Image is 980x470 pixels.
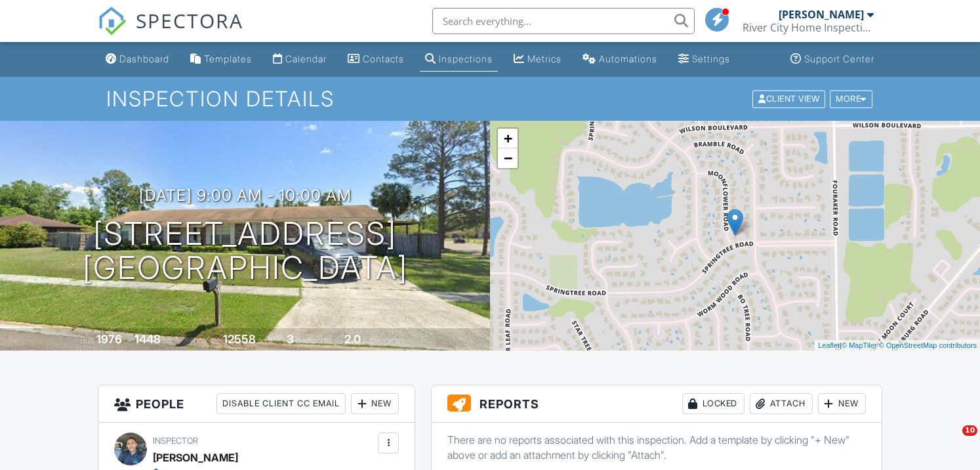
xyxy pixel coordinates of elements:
[344,332,361,346] div: 2.0
[830,90,872,108] div: More
[804,53,874,64] div: Support Center
[818,393,866,414] div: New
[751,93,828,103] a: Client View
[139,186,352,204] h3: [DATE] 9:00 am - 10:00 am
[351,393,399,414] div: New
[342,47,409,72] a: Contacts
[96,332,122,346] div: 1976
[136,7,243,34] span: SPECTORA
[80,335,94,345] span: Built
[692,53,730,64] div: Settings
[98,7,127,35] img: The Best Home Inspection Software - Spectora
[194,335,221,345] span: Lot Size
[779,8,864,21] div: [PERSON_NAME]
[153,448,238,467] div: [PERSON_NAME]
[439,53,493,64] div: Inspections
[153,436,198,446] span: Inspector
[447,433,865,462] p: There are no reports associated with this inspection. Add a template by clicking "+ New" above or...
[287,332,294,346] div: 3
[577,47,663,72] a: Automations (Basic)
[134,332,161,346] div: 1448
[100,47,174,72] a: Dashboard
[163,335,181,345] span: sq. ft.
[268,47,332,72] a: Calendar
[842,341,877,349] a: © MapTiler
[296,335,332,345] span: bedrooms
[83,217,408,286] h1: [STREET_ADDRESS] [GEOGRAPHIC_DATA]
[432,8,695,34] input: Search everything...
[498,129,518,148] a: Zoom in
[682,393,745,414] div: Locked
[599,53,657,64] div: Automations
[818,341,840,349] a: Leaflet
[363,335,400,345] span: bathrooms
[363,53,404,64] div: Contacts
[98,385,415,423] h3: People
[750,393,813,414] div: Attach
[432,385,881,423] h3: Reports
[98,18,243,45] a: SPECTORA
[673,47,735,72] a: Settings
[498,148,518,168] a: Zoom out
[223,332,256,346] div: 12558
[204,53,252,64] div: Templates
[508,47,567,72] a: Metrics
[285,53,327,64] div: Calendar
[527,53,561,64] div: Metrics
[743,21,874,34] div: River City Home Inspections
[185,47,257,72] a: Templates
[962,425,977,436] span: 10
[420,47,498,72] a: Inspections
[752,90,825,108] div: Client View
[879,341,977,349] a: © OpenStreetMap contributors
[785,47,880,72] a: Support Center
[815,340,980,351] div: |
[216,393,346,414] div: Disable Client CC Email
[106,87,874,110] h1: Inspection Details
[258,335,274,345] span: sq.ft.
[119,53,169,64] div: Dashboard
[935,425,967,457] iframe: Intercom live chat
